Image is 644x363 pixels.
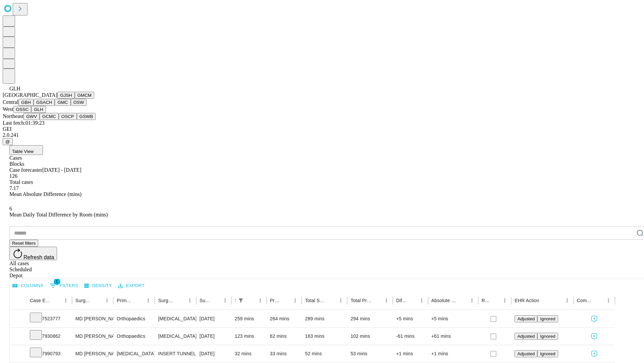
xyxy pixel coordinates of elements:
[200,310,228,327] div: [DATE]
[540,296,549,305] button: Sort
[200,328,228,345] div: [DATE]
[540,316,555,321] span: Ignored
[256,296,265,305] button: Menu
[305,345,344,362] div: 52 mins
[5,139,10,144] span: @
[336,296,345,305] button: Menu
[200,298,210,303] div: Surgery Date
[158,345,193,362] div: INSERT TUNNELED CENTRAL VENOUS ACCESS WITH SUBQ PORT
[93,296,102,305] button: Sort
[23,113,40,120] button: GWV
[185,296,195,305] button: Menu
[13,348,23,360] button: Expand
[270,345,299,362] div: 33 mins
[431,310,475,327] div: +5 mins
[431,298,457,303] div: Absolute Difference
[3,106,13,112] span: West
[305,328,344,345] div: 163 mins
[9,240,38,247] button: Reset filters
[235,328,263,345] div: 123 mins
[3,92,57,98] span: [GEOGRAPHIC_DATA]
[75,310,110,327] div: MD [PERSON_NAME] [PERSON_NAME] Md
[235,298,235,303] div: Scheduled In Room Duration
[537,333,558,340] button: Ignored
[515,315,537,322] button: Adjusted
[176,296,185,305] button: Sort
[220,296,230,305] button: Menu
[40,113,59,120] button: GCMC
[158,328,193,345] div: [MEDICAL_DATA] [MEDICAL_DATA] [MEDICAL_DATA]
[467,296,477,305] button: Menu
[13,313,23,325] button: Expand
[55,99,70,106] button: GMC
[3,138,13,145] button: @
[517,351,535,356] span: Adjusted
[270,310,299,327] div: 264 mins
[517,334,535,339] span: Adjusted
[102,296,112,305] button: Menu
[482,298,490,303] div: Resolved in EHR
[417,296,426,305] button: Menu
[305,298,326,303] div: Total Scheduled Duration
[290,296,300,305] button: Menu
[61,296,70,305] button: Menu
[30,310,69,327] div: 7523777
[562,296,572,305] button: Menu
[9,247,57,260] button: Refresh data
[236,296,246,305] div: 1 active filter
[9,145,43,155] button: Table View
[23,254,54,260] span: Refresh data
[75,328,110,345] div: MD [PERSON_NAME] [PERSON_NAME] Md
[9,167,42,173] span: Case forecaster
[31,106,46,113] button: GLH
[158,298,175,303] div: Surgery Name
[12,241,36,246] span: Reset filters
[396,310,425,327] div: +5 mins
[34,99,55,106] button: GSACH
[3,113,23,119] span: Northeast
[458,296,467,305] button: Sort
[491,296,500,305] button: Sort
[537,315,558,322] button: Ignored
[577,298,594,303] div: Comments
[30,298,51,303] div: Case Epic Id
[327,296,336,305] button: Sort
[408,296,417,305] button: Sort
[134,296,144,305] button: Sort
[594,296,604,305] button: Sort
[9,185,19,191] span: 7.17
[12,149,34,154] span: Table View
[9,206,12,211] span: 6
[158,310,193,327] div: [MEDICAL_DATA] SPINE POSTERIOR OR POSTERIOR LATERAL WITH [MEDICAL_DATA] [MEDICAL_DATA], COMBINED
[75,345,110,362] div: MD [PERSON_NAME] [PERSON_NAME] Md
[351,298,372,303] div: Total Predicted Duration
[75,298,92,303] div: Surgeon Name
[144,296,153,305] button: Menu
[3,99,18,105] span: Central
[3,120,45,126] span: Last fetch: 01:39:23
[18,99,34,106] button: GBH
[305,310,344,327] div: 289 mins
[537,350,558,357] button: Ignored
[200,345,228,362] div: [DATE]
[116,281,146,291] button: Export
[517,316,535,321] span: Adjusted
[13,106,32,113] button: OSSC
[500,296,509,305] button: Menu
[54,278,60,285] span: 1
[270,298,281,303] div: Predicted In Room Duration
[13,331,23,342] button: Expand
[117,310,151,327] div: Orthopaedics
[372,296,382,305] button: Sort
[270,328,299,345] div: 62 mins
[9,173,17,179] span: 126
[9,86,20,91] span: GLH
[604,296,613,305] button: Menu
[48,280,80,291] button: Show filters
[396,298,407,303] div: Difference
[30,328,69,345] div: 7930862
[11,281,45,291] button: Select columns
[246,296,256,305] button: Sort
[75,92,94,99] button: GMCM
[71,99,87,106] button: OSW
